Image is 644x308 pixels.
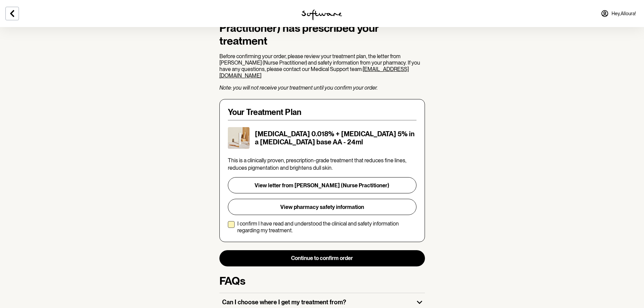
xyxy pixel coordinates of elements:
button: View pharmacy safety information [228,199,416,215]
p: Before confirming your order, please review your treatment plan, the letter from [PERSON_NAME] (N... [219,53,425,79]
h5: [MEDICAL_DATA] 0.018% + [MEDICAL_DATA] 5% in a [MEDICAL_DATA] base AA - 24ml [255,130,416,146]
p: I confirm I have read and understood the clinical and safety information regarding my treatment. [237,220,416,233]
span: This is a clinically proven, prescription-grade treatment that reduces fine lines, reduces pigmen... [228,157,406,171]
span: Hey, Alloura ! [612,11,636,17]
p: Note: you will not receive your treatment until you confirm your order. [219,85,425,91]
a: [EMAIL_ADDRESS][DOMAIN_NAME] [219,66,409,79]
h3: Can I choose where I get my treatment from? [222,299,411,306]
a: Hey,Alloura! [597,5,640,22]
h4: Your Treatment Plan [228,108,416,117]
button: Continue to confirm order [219,250,425,266]
img: software logo [302,9,342,20]
img: ckrj7zkjy00033h5xptmbqh6o.jpg [228,127,249,149]
button: View letter from [PERSON_NAME] (Nurse Practitioner) [228,177,416,193]
h3: FAQs [219,275,425,287]
h1: Hey [PERSON_NAME] (Nurse Practitioner) has prescribed your treatment [219,9,425,48]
